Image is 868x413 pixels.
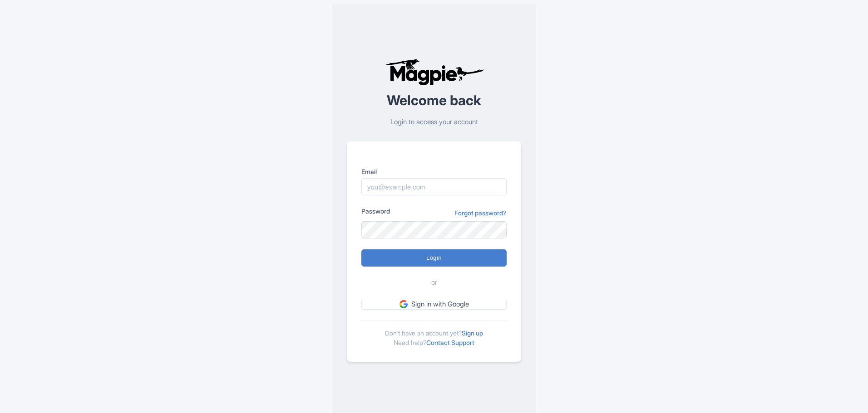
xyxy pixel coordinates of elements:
[361,178,507,195] input: you@example.com
[431,277,437,288] span: or
[361,299,507,310] a: Sign in with Google
[383,58,485,86] img: logo-ab69f6fb50320c5b225c76a69d11143b.png
[361,321,507,347] div: Don't have an account yet? Need help?
[361,249,507,267] input: Login
[361,206,390,216] label: Password
[426,339,474,346] a: Contact Support
[462,329,483,337] a: Sign up
[361,167,507,176] label: Email
[454,208,507,218] a: Forgot password?
[399,300,408,308] img: google.svg
[347,117,521,127] p: Login to access your account
[347,93,521,108] h2: Welcome back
